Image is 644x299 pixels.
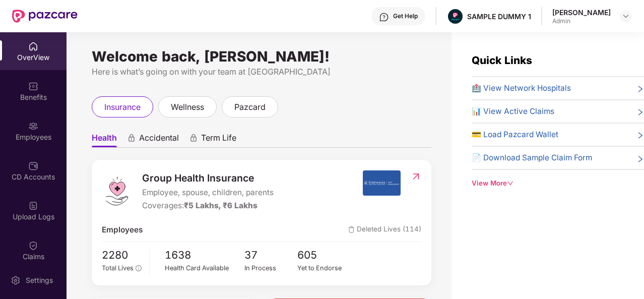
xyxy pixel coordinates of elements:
[448,9,463,24] img: Pazcare_Alternative_logo-01-01.png
[636,154,644,164] span: right
[165,247,244,264] span: 1638
[142,187,274,199] span: Employee, spouse, children, parents
[472,178,644,189] div: View More
[552,17,611,25] div: Admin
[393,12,418,20] div: Get Help
[472,82,571,94] span: 🏥 View Network Hospitals
[171,101,204,113] span: wellness
[622,12,630,20] img: svg+xml;base64,PHN2ZyBpZD0iRHJvcGRvd24tMzJ4MzIiIHhtbG5zPSJodHRwOi8vd3d3LnczLm9yZy8yMDAwL3N2ZyIgd2...
[165,263,244,273] div: Health Card Available
[297,247,351,264] span: 605
[28,81,38,91] img: svg+xml;base64,PHN2ZyBpZD0iQmVuZWZpdHMiIHhtbG5zPSJodHRwOi8vd3d3LnczLm9yZy8yMDAwL3N2ZyIgd2lkdGg9Ij...
[184,201,257,210] span: ₹5 Lakhs, ₹6 Lakhs
[92,133,117,147] span: Health
[467,12,531,21] div: SAMPLE DUMMY 1
[472,129,558,141] span: 💳 Load Pazcard Wallet
[142,170,274,186] span: Group Health Insurance
[636,131,644,141] span: right
[472,105,554,117] span: 📊 View Active Claims
[92,66,431,78] div: Here is what’s going on with your team at [GEOGRAPHIC_DATA]
[142,200,274,212] div: Coverages:
[472,152,592,164] span: 📄 Download Sample Claim Form
[552,8,611,17] div: [PERSON_NAME]
[234,101,266,113] span: pazcard
[102,247,142,264] span: 2280
[244,247,298,264] span: 37
[297,263,351,273] div: Yet to Endorse
[102,224,143,236] span: Employees
[379,12,389,22] img: svg+xml;base64,PHN2ZyBpZD0iSGVscC0zMngzMiIgeG1sbnM9Imh0dHA6Ly93d3cudzMub3JnLzIwMDAvc3ZnIiB3aWR0aD...
[136,265,141,271] span: info-circle
[348,226,355,233] img: deleteIcon
[507,180,513,187] span: down
[244,263,298,273] div: In Process
[28,201,38,211] img: svg+xml;base64,PHN2ZyBpZD0iVXBsb2FkX0xvZ3MiIGRhdGEtbmFtZT0iVXBsb2FkIExvZ3MiIHhtbG5zPSJodHRwOi8vd3...
[363,170,401,196] img: insurerIcon
[28,161,38,171] img: svg+xml;base64,PHN2ZyBpZD0iQ0RfQWNjb3VudHMiIGRhdGEtbmFtZT0iQ0QgQWNjb3VudHMiIHhtbG5zPSJodHRwOi8vd3...
[139,133,179,147] span: Accidental
[636,84,644,94] span: right
[104,101,141,113] span: insurance
[28,241,38,251] img: svg+xml;base64,PHN2ZyBpZD0iQ2xhaW0iIHhtbG5zPSJodHRwOi8vd3d3LnczLm9yZy8yMDAwL3N2ZyIgd2lkdGg9IjIwIi...
[348,224,421,236] span: Deleted Lives (114)
[411,171,421,182] img: RedirectIcon
[127,134,136,143] div: animation
[189,134,198,143] div: animation
[102,176,132,206] img: logo
[23,275,56,285] div: Settings
[28,121,38,131] img: svg+xml;base64,PHN2ZyBpZD0iRW1wbG95ZWVzIiB4bWxucz0iaHR0cDovL3d3dy53My5vcmcvMjAwMC9zdmciIHdpZHRoPS...
[102,264,134,272] span: Total Lives
[92,52,431,61] div: Welcome back, [PERSON_NAME]!
[636,107,644,117] span: right
[201,133,236,147] span: Term Life
[472,54,532,67] span: Quick Links
[12,10,78,23] img: New Pazcare Logo
[28,41,38,51] img: svg+xml;base64,PHN2ZyBpZD0iSG9tZSIgeG1sbnM9Imh0dHA6Ly93d3cudzMub3JnLzIwMDAvc3ZnIiB3aWR0aD0iMjAiIG...
[11,275,21,285] img: svg+xml;base64,PHN2ZyBpZD0iU2V0dGluZy0yMHgyMCIgeG1sbnM9Imh0dHA6Ly93d3cudzMub3JnLzIwMDAvc3ZnIiB3aW...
